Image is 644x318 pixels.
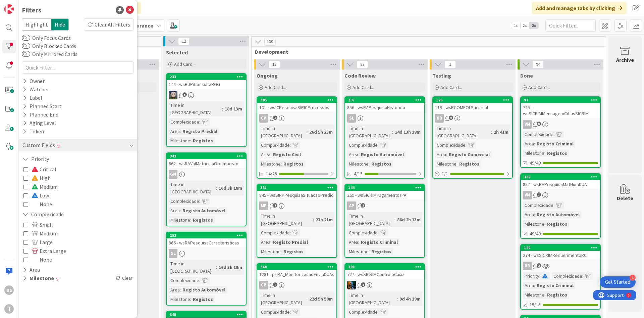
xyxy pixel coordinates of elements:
[255,48,597,55] span: Development
[22,35,30,41] button: Only Focus Cards
[535,211,581,218] div: Registo Automóvel
[22,85,50,94] div: Watcher
[259,212,313,227] div: Time in [GEOGRAPHIC_DATA]
[553,201,554,209] span: :
[22,5,41,15] div: Filters
[282,248,305,255] div: Registos
[553,131,554,138] span: :
[260,265,336,269] div: 368
[521,180,600,189] div: 857 - wsRAPesquisaMatNumDUA
[167,74,246,89] div: 233144 - wsBUPiConsultaRGG
[347,308,378,316] div: Complexidade
[532,2,627,14] div: Add and manage tabs by clicking
[23,191,49,200] button: Low
[528,84,550,90] span: Add Card...
[466,141,467,149] span: :
[259,281,268,289] div: CP
[392,128,393,136] span: :
[523,131,553,138] div: Complexidade
[520,22,529,29] span: 2x
[257,184,337,258] a: 331845 - wsSIRPPesquisaSituacaoPredioMPTime in [GEOGRAPHIC_DATA]:23h 21mComplexidade:Area:Registo...
[23,174,51,182] button: High
[520,96,601,168] a: 97725 - wsSICRIMMensagemCitiusSICRIMVMComplexidade:Area:Registo CriminalMilestone:Registos49/49
[344,72,376,79] span: Code Review
[257,191,336,199] div: 845 - wsSIRPPesquisaSituacaoPredio
[345,264,424,279] div: 308727 - wsSICRIMControloCaixa
[270,151,271,158] span: :
[345,281,424,289] div: JC
[32,165,56,174] span: Critical
[449,116,453,120] span: 9
[378,229,379,236] span: :
[545,291,569,299] div: Registos
[307,295,308,303] span: :
[270,238,271,246] span: :
[32,238,53,246] span: Large
[259,151,270,158] div: Area
[524,175,600,179] div: 338
[370,248,393,255] div: Registos
[348,98,424,102] div: 337
[223,105,244,112] div: 18d 13m
[32,191,49,200] span: Low
[257,96,337,179] a: 305101 - wsICPesquisaSIRICProcessosCPTime in [GEOGRAPHIC_DATA]:26d 5h 23mComplexidade:Area:Regist...
[281,160,282,168] span: :
[523,272,539,280] div: Priority
[169,216,190,224] div: Milestone
[257,264,336,279] div: 3681281 - prjRA_MonitorizacaoEnviaDUAs
[369,248,370,255] span: :
[394,216,395,223] span: :
[257,103,336,112] div: 101 - wsICPesquisaSIRICProcessos
[180,128,181,135] span: :
[544,149,545,157] span: :
[435,160,457,168] div: Milestone
[257,201,336,210] div: MP
[369,160,370,168] span: :
[616,56,634,64] div: Archive
[520,173,601,239] a: 338857 - wsRAPesquisaMatNumDUAVMComplexidade:Area:Registo AutomóvelMilestone:Registos49/49
[181,207,227,214] div: Registo Automóvel
[521,103,600,118] div: 725 - wsSICRIMMensagemCitiusSICRIM
[167,74,246,80] div: 233
[257,72,278,79] span: Ongoing
[433,103,512,112] div: 119 - wsRCOMEOLSucursal
[398,295,422,303] div: 9d 4h 19m
[216,264,217,271] span: :
[23,238,53,246] button: Large
[535,282,575,289] div: Registo Criminal
[345,185,424,199] div: 144269 - wsSICRIMPagamentoTPA
[529,22,538,29] span: 3x
[545,19,596,32] input: Quick Filter...
[257,114,336,123] div: CP
[23,182,58,191] button: Medium
[32,246,66,255] span: Extra Large
[22,43,30,49] button: Only Blocked Cards
[537,122,541,126] span: 8
[361,203,365,208] span: 1
[167,80,246,89] div: 144 - wsBUPiConsultaRGG
[22,61,134,74] input: Quick Filter...
[257,281,336,289] div: CP
[436,98,512,102] div: 126
[521,174,600,180] div: 338
[22,94,43,102] div: Label
[347,281,356,289] img: JC
[182,92,187,97] span: 5
[630,275,636,281] div: 4
[378,308,379,316] span: :
[167,153,246,168] div: 343862 - wsRAValMatriculaObtImposto
[552,272,582,280] div: Complexidade
[432,96,513,179] a: 126119 - wsRCOMEOLSucursalRBTime in [GEOGRAPHIC_DATA]:2h 41mComplexidade:Area:Registo ComercialMi...
[433,97,512,112] div: 126119 - wsRCOMEOLSucursal
[170,312,246,317] div: 345
[23,165,56,174] button: Critical
[347,125,392,139] div: Time in [GEOGRAPHIC_DATA]
[457,160,458,168] span: :
[442,170,448,177] span: 1 / 1
[524,245,600,250] div: 149
[273,203,277,208] span: 1
[521,97,600,103] div: 97
[257,270,336,279] div: 1281 - prjRA_MonitorizacaoEnviaDUAs
[32,182,58,191] span: Medium
[521,191,600,199] div: VM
